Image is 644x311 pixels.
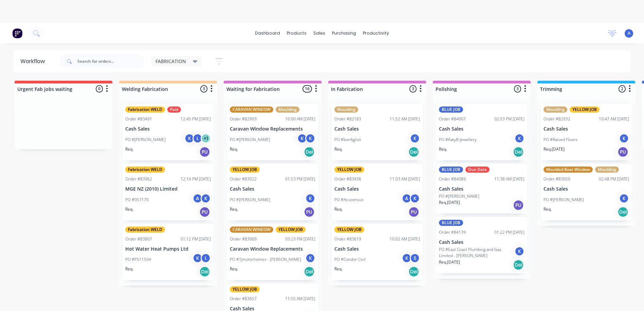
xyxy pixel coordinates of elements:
[544,176,570,182] div: Order #83050
[125,186,211,192] p: MGE NZ (2010) Limited
[334,146,343,152] p: Req.
[334,246,420,252] p: Cash Sales
[334,266,343,272] p: Req.
[544,167,593,173] div: Moulded Boat Window
[402,253,412,263] div: K
[439,146,447,152] p: Req.
[334,186,420,192] p: Cash Sales
[544,206,552,212] p: Req.
[329,28,360,38] div: purchasing
[334,197,364,203] p: PO #Acusensus
[285,236,315,242] div: 03:23 PM [DATE]
[332,104,423,160] div: MouldingOrder #8218311:52 AM [DATE]Cash SalesPO #bonfiglioliKReq.Del
[230,296,257,302] div: Order #83657
[439,259,460,265] p: Req. [DATE]
[123,104,214,160] div: Fabrication WELDPaidOrder #8349112:45 PM [DATE]Cash SalesPO #[PERSON_NAME]KL+1Req.PU
[230,106,273,113] div: CARAVAN WINDOW
[230,137,270,143] p: PO #[PERSON_NAME]
[439,220,463,226] div: BLUE JOB
[227,164,318,220] div: YELLOW JOBOrder #8302201:53 PM [DATE]Cash SalesPO #[PERSON_NAME]KReq.PU
[230,167,260,173] div: YELLOW JOB
[230,227,273,233] div: CARAVAN WINDOW
[192,193,203,203] div: A
[465,167,490,173] div: Due Date
[77,55,145,68] input: Search for orders...
[595,167,619,173] div: Moulding
[230,116,257,122] div: Order #82903
[123,224,214,280] div: Fabrication WELDOrder #8380701:12 PM [DATE]Hot Water Heat Pumps LtdPO #PS11504KLReq.Del
[285,296,315,302] div: 11:55 AM [DATE]
[230,206,238,212] p: Req.
[544,137,577,143] p: PO #Raised Floors
[334,116,361,122] div: Order #82183
[125,236,152,242] div: Order #83807
[334,206,343,212] p: Req.
[439,239,525,245] p: Cash Sales
[304,266,315,277] div: Del
[310,28,329,38] div: sales
[230,126,315,132] p: Caravan Window Replacements
[439,199,460,206] p: Req. [DATE]
[230,236,257,242] div: Order #83069
[305,193,315,203] div: K
[125,137,166,143] p: PO #[PERSON_NAME]
[230,266,238,272] p: Req.
[230,146,238,152] p: Req.
[439,126,525,132] p: Cash Sales
[123,164,214,220] div: Fabrication WELDOrder #8396212:14 PM [DATE]MGE NZ (2010) LimitedPO #057170AKReq.PU
[125,116,152,122] div: Order #83491
[304,207,315,217] div: PU
[408,147,419,157] div: Del
[192,253,203,263] div: K
[125,176,152,182] div: Order #83962
[199,147,210,157] div: PU
[297,133,307,143] div: K
[252,28,283,38] a: dashboard
[125,167,165,173] div: Fabrication WELD
[125,266,133,272] p: Req.
[334,236,361,242] div: Order #83619
[544,186,629,192] p: Cash Sales
[276,227,306,233] div: YELLOW JOB
[184,133,195,143] div: K
[390,116,420,122] div: 11:52 AM [DATE]
[544,106,567,113] div: Moulding
[167,106,181,113] div: Paid
[332,224,423,280] div: YELLOW JOBOrder #8361910:02 AM [DATE]Cash SalesPO #Condor CivilKSReq.Del
[125,197,149,203] p: PO #057170
[181,116,211,122] div: 12:45 PM [DATE]
[199,266,210,277] div: Del
[439,176,466,182] div: Order #84089
[621,288,637,304] iframe: Intercom live chat
[544,126,629,132] p: Cash Sales
[494,229,525,235] div: 01:22 PM [DATE]
[390,236,420,242] div: 10:02 AM [DATE]
[227,224,318,280] div: CARAVAN WINDOWYELLOW JOBOrder #8306903:23 PM [DATE]Caravan Window ReplacementsPO #Tjmotorhomes - ...
[276,106,299,113] div: Moulding
[439,193,479,199] p: PO #[PERSON_NAME]
[541,104,632,160] div: MouldingYELLOW JOBOrder #8293210:47 AM [DATE]Cash SalesPO #Raised FloorsKReq.[DATE]PU
[285,116,315,122] div: 10:00 AM [DATE]
[408,266,419,277] div: Del
[283,28,310,38] div: products
[541,164,632,220] div: Moulded Boat WindowMouldingOrder #8305002:48 PM [DATE]Cash SalesPO #[PERSON_NAME]KReq.Del
[230,186,315,192] p: Cash Sales
[12,28,22,38] img: Factory
[439,167,463,173] div: BLUE JOB
[390,176,420,182] div: 11:03 AM [DATE]
[410,133,420,143] div: K
[227,104,318,160] div: CARAVAN WINDOWMouldingOrder #8290310:00 AM [DATE]Caravan Window ReplacementsPO #[PERSON_NAME]KKRe...
[230,176,257,182] div: Order #83022
[494,176,525,182] div: 11:38 AM [DATE]
[125,227,165,233] div: Fabrication WELD
[285,176,315,182] div: 01:53 PM [DATE]
[439,137,477,143] p: PO #KatyB Jewellery
[619,193,629,203] div: K
[125,256,151,263] p: PO #PS11504
[125,246,211,252] p: Hot Water Heat Pumps Ltd
[334,176,361,182] div: Order #83436
[334,106,358,113] div: Moulding
[332,164,423,220] div: YELLOW JOBOrder #8343611:03 AM [DATE]Cash SalesPO #AcusensusAKReq.PU
[599,116,629,122] div: 10:47 AM [DATE]
[436,104,527,160] div: BLUE JOBOrder #8400702:53 PM [DATE]Cash SalesPO #KatyB JewelleryKReq.Del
